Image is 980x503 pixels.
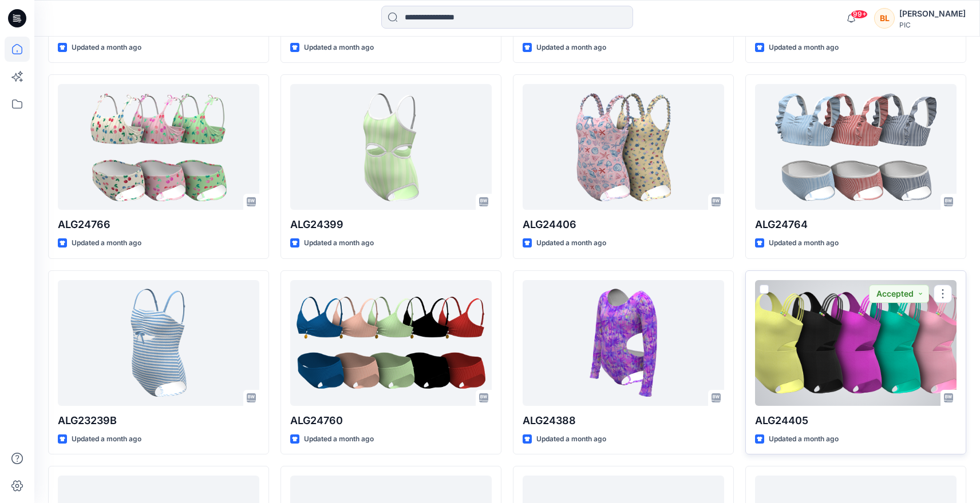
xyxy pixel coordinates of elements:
[769,42,839,54] p: Updated a month ago
[290,280,492,406] a: ALG24760
[58,280,259,406] a: ALG23239B
[58,217,259,233] p: ALG24766
[851,10,868,19] span: 99+
[304,42,374,54] p: Updated a month ago
[72,433,141,445] p: Updated a month ago
[290,217,492,233] p: ALG24399
[523,413,724,429] p: ALG24388
[72,42,141,54] p: Updated a month ago
[536,433,606,445] p: Updated a month ago
[769,237,839,249] p: Updated a month ago
[523,217,724,233] p: ALG24406
[304,433,374,445] p: Updated a month ago
[290,84,492,210] a: ALG24399
[290,413,492,429] p: ALG24760
[755,217,957,233] p: ALG24764
[523,84,724,210] a: ALG24406
[523,280,724,406] a: ALG24388
[536,237,606,249] p: Updated a month ago
[899,7,966,21] div: [PERSON_NAME]
[755,413,957,429] p: ALG24405
[755,280,957,406] a: ALG24405
[536,42,606,54] p: Updated a month ago
[755,84,957,210] a: ALG24764
[72,237,141,249] p: Updated a month ago
[769,433,839,445] p: Updated a month ago
[874,8,895,29] div: BL
[58,84,259,210] a: ALG24766
[58,413,259,429] p: ALG23239B
[899,21,966,29] div: PIC
[304,237,374,249] p: Updated a month ago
